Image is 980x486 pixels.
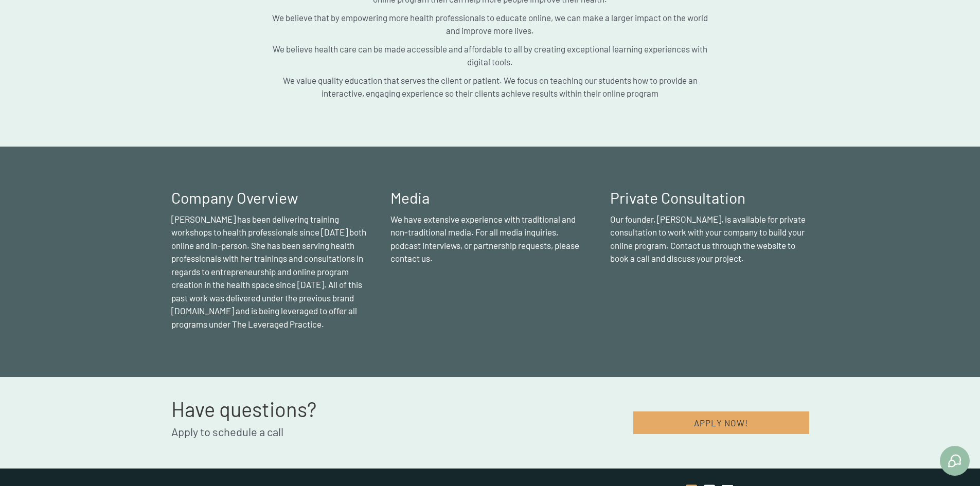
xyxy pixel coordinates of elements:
[171,398,618,425] h2: Have questions?
[269,74,711,105] p: We value quality education that serves the client or patient. We focus on teaching our students h...
[171,425,618,439] p: Apply to schedule a call
[633,411,809,434] a: Apply Now!
[390,213,590,271] p: We have extensive experience with traditional and non-traditional media. For all media inquiries,...
[171,213,370,336] p: [PERSON_NAME] has been delivering training workshops to health professionals since [DATE] both on...
[171,188,298,207] span: Company Overview
[610,213,809,271] p: Our founder, [PERSON_NAME], is available for private consultation to work with your company to bu...
[269,43,711,74] p: We believe health care can be made accessible and affordable to all by creating exceptional learn...
[269,11,711,43] p: We believe that by empowering more health professionals to educate online, we can make a larger i...
[610,188,745,207] span: Private Consultation
[694,418,748,428] span: Apply Now!
[390,188,430,207] span: Media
